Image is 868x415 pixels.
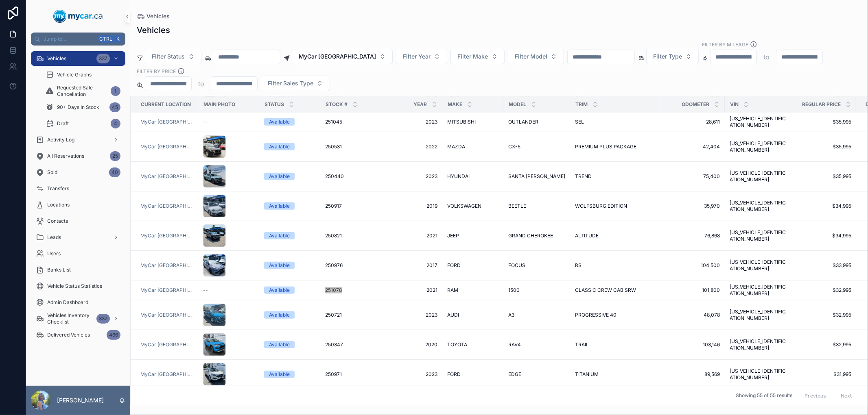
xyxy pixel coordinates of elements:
[575,203,652,209] a: WOLFSBURG EDITION
[47,332,90,338] span: Delivered Vehicles
[110,151,120,161] div: 25
[575,287,636,293] span: CLASSIC CREW CAB SRW
[264,118,315,126] a: Available
[269,143,290,150] div: Available
[662,143,720,150] span: 42,404
[47,312,93,325] span: Vehicles Inventory Checklist
[702,41,748,48] label: Filter By Mileage
[140,312,193,318] a: MyCar [GEOGRAPHIC_DATA]
[730,170,787,183] span: [US_VEHICLE_IDENTIFICATION_NUMBER]
[140,173,193,180] a: MyCar [GEOGRAPHIC_DATA]
[447,119,476,125] span: MITSUBISHI
[662,173,720,180] a: 75,400
[508,119,538,125] span: OUTLANDER
[325,371,376,378] a: 250971
[662,119,720,125] a: 28,611
[325,119,376,125] a: 251045
[31,133,125,147] a: Activity Log
[797,173,851,180] span: $35,995
[447,287,458,293] span: RAM
[797,203,851,209] a: $34,995
[797,119,851,125] span: $35,995
[730,259,787,272] a: [US_VEHICLE_IDENTIFICATION_NUMBER]
[447,341,467,348] span: TOYOTA
[575,119,652,125] a: SEL
[447,287,498,293] a: RAM
[447,143,498,150] a: MAZDA
[140,119,193,125] a: MyCar [GEOGRAPHIC_DATA]
[730,368,787,381] a: [US_VEHICLE_IDENTIFICATION_NUMBER]
[447,232,459,239] span: JEEP
[299,52,376,61] span: MyCar [GEOGRAPHIC_DATA]
[396,49,447,64] button: Select Button
[386,232,437,239] span: 2021
[386,173,437,180] a: 2023
[575,173,592,180] span: TREND
[447,371,461,378] span: FORD
[646,49,699,64] button: Select Button
[763,52,770,62] p: to
[575,143,652,150] a: PREMIUM PLUS PACKAGE
[140,203,193,209] a: MyCar [GEOGRAPHIC_DATA]
[662,371,720,378] a: 89,569
[662,341,720,348] a: 103,146
[575,312,652,318] a: PROGRESSIVE 40
[386,312,437,318] span: 2023
[325,262,343,269] span: 250976
[730,115,787,128] a: [US_VEHICLE_IDENTIFICATION_NUMBER]
[575,262,652,269] a: RS
[269,287,290,294] div: Available
[662,287,720,293] a: 101,800
[31,295,125,310] a: Admin Dashboard
[203,119,208,125] span: --
[47,137,74,143] span: Activity Log
[146,12,170,20] span: Vehicles
[269,262,290,269] div: Available
[386,119,437,125] a: 2023
[264,371,315,378] a: Available
[447,173,470,180] span: HYUNDAI
[730,284,787,297] a: [US_VEHICLE_IDENTIFICATION_NUMBER]
[265,101,284,108] span: Status
[386,371,437,378] span: 2023
[96,314,110,324] div: 337
[797,371,851,378] a: $31,995
[261,76,330,91] button: Select Button
[140,143,193,150] a: MyCar [GEOGRAPHIC_DATA]
[575,341,652,348] a: TRAIL
[269,232,290,239] div: Available
[47,202,70,208] span: Locations
[386,203,437,209] a: 2019
[140,371,193,378] a: MyCar [GEOGRAPHIC_DATA]
[325,203,376,209] a: 250917
[508,341,565,348] a: RAV4
[31,328,125,342] a: Delivered Vehicles466
[203,101,235,108] span: Main Photo
[447,143,465,150] span: MAZDA
[57,396,104,404] p: [PERSON_NAME]
[730,309,787,322] a: [US_VEHICLE_IDENTIFICATION_NUMBER]
[736,392,792,399] span: Showing 55 of 55 results
[41,100,125,115] a: 90+ Days In Stock45
[140,341,193,348] span: MyCar [GEOGRAPHIC_DATA]
[508,371,521,378] span: EDGE
[730,140,787,153] span: [US_VEHICLE_IDENTIFICATION_NUMBER]
[575,287,652,293] a: CLASSIC CREW CAB SRW
[325,287,342,293] span: 251078
[403,52,431,61] span: Filter Year
[140,287,193,293] a: MyCar [GEOGRAPHIC_DATA]
[447,232,498,239] a: JEEP
[508,371,565,378] a: EDGE
[730,338,787,351] span: [US_VEHICLE_IDENTIFICATION_NUMBER]
[575,371,599,378] span: TITANIUM
[797,312,851,318] a: $32,995
[264,341,315,348] a: Available
[508,262,565,269] a: FOCUS
[662,232,720,239] span: 76,868
[325,262,376,269] a: 250976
